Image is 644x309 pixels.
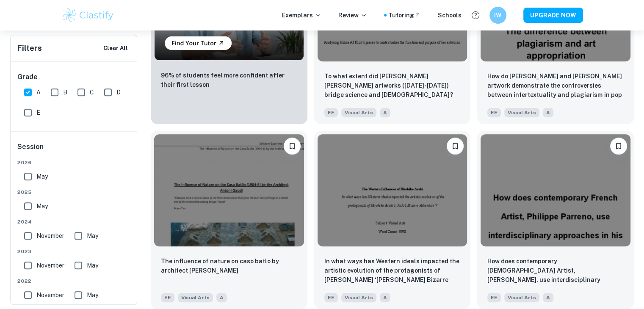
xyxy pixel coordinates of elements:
[487,108,501,117] span: EE
[90,88,94,97] span: C
[318,134,467,246] img: Visual Arts EE example thumbnail: In what ways has Western ideals impacted
[87,231,98,240] span: May
[161,293,174,302] span: EE
[341,108,376,117] span: Visual Arts
[154,134,304,246] img: Visual Arts EE example thumbnail: The influence of nature on caso batlo by
[17,142,131,159] h6: Session
[36,261,64,270] span: November
[477,131,634,309] a: BookmarkHow does contemporary French Artist, Philippe Parreno, use interdisciplinary approaches i...
[61,7,115,24] img: Clastify logo
[380,108,390,117] span: A
[116,88,121,97] span: D
[36,108,40,117] span: E
[87,261,98,270] span: May
[324,108,338,117] span: EE
[388,11,421,20] a: Tutoring
[17,248,131,255] span: 2023
[282,11,321,20] p: Exemplars
[523,8,583,23] button: UPGRADE NOW
[543,108,553,117] span: A
[468,8,483,22] button: Help and Feedback
[101,42,130,55] button: Clear All
[504,108,539,117] span: Visual Arts
[36,290,64,300] span: November
[17,277,131,285] span: 2022
[487,72,624,100] p: How do Andy Warhol and Thierry Guetta's artwork demonstrate the controversies between intertextua...
[17,42,42,54] h6: Filters
[487,293,501,302] span: EE
[151,131,307,309] a: BookmarkThe influence of nature on caso batlo by architect Antoni Guadi EEVisual ArtsA
[341,293,376,302] span: Visual Arts
[17,188,131,196] span: 2025
[543,293,553,302] span: A
[324,257,461,285] p: In what ways has Western ideals impacted the artistic evolution of the protagonists of Hirohiko A...
[489,7,506,24] button: IW
[324,72,461,99] p: To what extent did Hilma Af Klint’s artworks (1906-1922) bridge science and spiritualism?
[284,138,301,154] button: Bookmark
[324,293,338,302] span: EE
[36,231,64,240] span: November
[216,293,227,302] span: A
[380,293,390,302] span: A
[487,257,624,285] p: How does contemporary French Artist, Philippe Parreno, use interdisciplinary approaches in his wo...
[87,290,98,300] span: May
[36,88,41,97] span: A
[17,218,131,226] span: 2024
[447,138,464,154] button: Bookmark
[314,131,471,309] a: BookmarkIn what ways has Western ideals impacted the artistic evolution of the protagonists of Hi...
[438,11,462,20] a: Schools
[36,201,48,211] span: May
[481,134,630,246] img: Visual Arts EE example thumbnail: How does contemporary French Artist, Phi
[178,293,213,302] span: Visual Arts
[610,138,627,154] button: Bookmark
[36,172,48,181] span: May
[17,72,131,82] h6: Grade
[161,257,297,275] p: The influence of nature on caso batlo by architect Antoni Guadi
[161,71,297,89] p: 96% of students feel more confident after their first lesson
[17,159,131,166] span: 2026
[338,11,367,20] p: Review
[504,293,539,302] span: Visual Arts
[63,88,67,97] span: B
[493,11,503,20] h6: IW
